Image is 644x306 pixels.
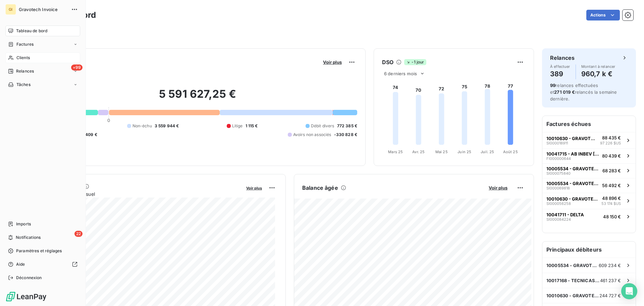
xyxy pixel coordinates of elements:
[487,185,509,191] button: Voir plus
[542,242,636,258] h6: Principaux débiteurs
[16,248,62,254] span: Paramètres et réglages
[550,64,570,69] span: À effectuer
[550,83,555,88] span: 99
[16,41,34,47] span: Factures
[71,64,83,71] span: +99
[16,68,34,74] span: Relances
[435,149,448,154] tspan: Mai 25
[546,141,568,145] span: SI000018911
[38,87,357,107] h2: 5 591 627,25 €
[503,149,518,154] tspan: Août 25
[586,10,620,20] button: Actions
[334,132,358,138] span: -330 828 €
[546,196,599,202] span: 10010630 - GRAVOTECH LTDA
[546,212,584,217] span: 10041711 - DELTA
[155,123,179,129] span: 3 559 944 €
[546,171,571,175] span: SI000075840
[481,149,494,154] tspan: Juil. 25
[546,186,570,190] span: SI000069818
[602,195,621,201] span: 48 896 €
[603,214,621,219] span: 48 150 €
[16,221,31,227] span: Imports
[542,209,636,224] button: 10041711 - DELTASI00008422448 150 €
[321,59,344,65] button: Voir plus
[489,185,507,190] span: Voir plus
[311,123,334,129] span: Débit divers
[5,246,80,256] a: Paramètres et réglages
[546,217,571,221] span: SI000084224
[244,185,264,191] button: Voir plus
[546,263,599,268] span: 10005534 - GRAVOTEKNIK IC VE DIS TICARET LTD STI.
[600,278,621,283] span: 461 237 €
[550,69,570,79] h4: 389
[458,149,471,154] tspan: Juin 25
[5,219,80,229] a: Imports
[5,26,80,36] a: Tableau de bord
[581,64,615,69] span: Montant à relancer
[546,202,571,206] span: SI000056258
[546,151,599,157] span: 10041715 - AB INBEV [GEOGRAPHIC_DATA]
[246,186,262,190] span: Voir plus
[546,293,599,298] span: 10010630 - GRAVOTECH LTDA
[546,278,600,283] span: 10017168 - TECNICAS DEL GRABADO S.A.
[602,153,621,159] span: 80 439 €
[16,275,42,281] span: Déconnexion
[388,149,403,154] tspan: Mars 25
[384,71,417,76] span: 6 derniers mois
[621,283,637,299] div: Open Intercom Messenger
[542,132,636,148] button: 10010630 - GRAVOTECH LTDASI00001891188 435 €97 226 $US
[323,59,342,65] span: Voir plus
[16,55,30,61] span: Clients
[581,69,615,79] h4: 960,7 k €
[19,7,67,12] span: Gravotech Invoice
[546,136,597,141] span: 10010630 - GRAVOTECH LTDA
[599,263,621,268] span: 609 234 €
[602,183,621,188] span: 56 492 €
[542,116,636,132] h6: Factures échues
[5,291,47,302] img: Logo LeanPay
[16,234,41,241] span: Notifications
[107,118,110,123] span: 0
[412,149,425,154] tspan: Avr. 25
[246,123,258,129] span: 1 115 €
[600,140,621,146] span: 97 226 $US
[542,193,636,209] button: 10010630 - GRAVOTECH LTDASI00005625848 896 €53 174 $US
[542,163,636,178] button: 10005534 - GRAVOTEKNIK IC VE DIS TICARET LTD STI.SI00007584068 283 €
[5,4,16,15] div: GI
[5,39,80,50] a: Factures
[38,190,241,198] span: Chiffre d'affaires mensuel
[132,123,152,129] span: Non-échu
[5,79,80,90] a: Tâches
[546,166,600,171] span: 10005534 - GRAVOTEKNIK IC VE DIS TICARET LTD STI.
[599,293,621,298] span: 244 727 €
[5,66,80,77] a: +99Relances
[554,89,575,95] span: 271 019 €
[16,82,31,88] span: Tâches
[5,259,80,270] a: Aide
[382,58,393,66] h6: DSO
[546,181,599,186] span: 10005534 - GRAVOTEKNIK IC VE DIS TICARET LTD STI.
[602,135,621,140] span: 88 435 €
[601,201,621,207] span: 53 174 $US
[550,54,575,62] h6: Relances
[337,123,357,129] span: 772 385 €
[602,168,621,173] span: 68 283 €
[550,83,617,101] span: relances effectuées et relancés la semaine dernière.
[302,184,338,192] h6: Balance âgée
[16,28,47,34] span: Tableau de bord
[546,157,571,161] span: FI000000644
[293,132,331,138] span: Avoirs non associés
[232,123,243,129] span: Litige
[16,261,25,267] span: Aide
[5,52,80,63] a: Clients
[74,231,83,237] span: 22
[542,178,636,193] button: 10005534 - GRAVOTEKNIK IC VE DIS TICARET LTD STI.SI00006981856 492 €
[542,148,636,163] button: 10041715 - AB INBEV [GEOGRAPHIC_DATA]FI00000064480 439 €
[404,59,426,65] span: -1 jour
